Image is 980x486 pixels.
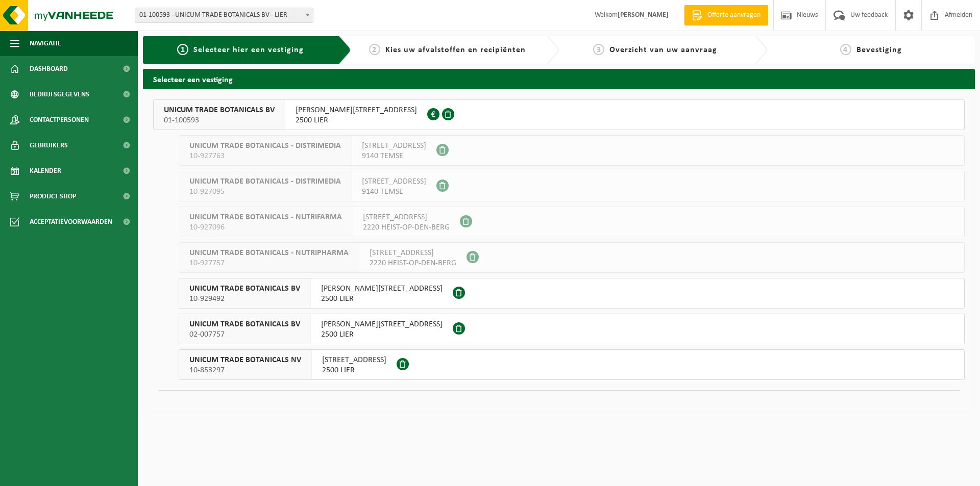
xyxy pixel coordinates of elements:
span: Acceptatievoorwaarden [30,209,112,235]
span: Product Shop [30,184,76,209]
span: UNICUM TRADE BOTANICALS - NUTRIFARMA [189,212,342,222]
span: 9140 TEMSE [362,187,426,197]
span: 2500 LIER [296,115,417,125]
span: UNICUM TRADE BOTANICALS NV [189,355,301,365]
span: Kalender [30,158,61,184]
span: UNICUM TRADE BOTANICALS BV [189,284,300,294]
h2: Selecteer een vestiging [143,69,975,89]
span: Bevestiging [856,46,902,54]
span: 2 [369,44,380,55]
span: Navigatie [30,31,61,56]
button: UNICUM TRADE BOTANICALS NV 10-853297 [STREET_ADDRESS]2500 LIER [179,349,965,380]
span: 2500 LIER [321,329,443,340]
span: 2220 HEIST-OP-DEN-BERG [363,222,450,233]
span: 9140 TEMSE [362,151,426,161]
button: UNICUM TRADE BOTANICALS BV 10-929492 [PERSON_NAME][STREET_ADDRESS]2500 LIER [179,278,965,309]
span: [PERSON_NAME][STREET_ADDRESS] [321,284,443,294]
span: Kies uw afvalstoffen en recipiënten [385,46,526,54]
span: 2500 LIER [322,365,386,375]
a: Offerte aanvragen [684,5,768,25]
span: [STREET_ADDRESS] [362,141,426,151]
span: Offerte aanvragen [705,10,763,20]
span: [STREET_ADDRESS] [362,176,426,187]
span: 3 [593,44,604,55]
span: Selecteer hier een vestiging [193,46,304,54]
span: UNICUM TRADE BOTANICALS BV [189,319,300,329]
button: UNICUM TRADE BOTANICALS BV 01-100593 [PERSON_NAME][STREET_ADDRESS]2500 LIER [153,99,965,130]
span: 10-927095 [189,187,341,197]
span: [STREET_ADDRESS] [363,212,450,222]
span: UNICUM TRADE BOTANICALS - DISTRIMEDIA [189,176,341,187]
span: [PERSON_NAME][STREET_ADDRESS] [321,319,443,329]
span: Dashboard [30,56,68,82]
span: Bedrijfsgegevens [30,82,89,107]
span: 02-007757 [189,329,300,340]
span: 2220 HEIST-OP-DEN-BERG [370,258,456,268]
span: 4 [840,44,851,55]
span: [STREET_ADDRESS] [322,355,386,365]
span: [STREET_ADDRESS] [370,248,456,258]
span: 01-100593 - UNICUM TRADE BOTANICALS BV - LIER [135,8,313,22]
span: 01-100593 [164,115,275,125]
span: [PERSON_NAME][STREET_ADDRESS] [296,105,417,115]
span: 10-853297 [189,365,301,375]
span: UNICUM TRADE BOTANICALS - DISTRIMEDIA [189,141,341,151]
span: 1 [177,44,188,55]
span: 2500 LIER [321,294,443,304]
span: Contactpersonen [30,107,89,133]
button: UNICUM TRADE BOTANICALS BV 02-007757 [PERSON_NAME][STREET_ADDRESS]2500 LIER [179,314,965,344]
span: Gebruikers [30,133,68,158]
strong: [PERSON_NAME] [618,11,669,19]
span: 10-927096 [189,222,342,233]
span: UNICUM TRADE BOTANICALS BV [164,105,275,115]
span: UNICUM TRADE BOTANICALS - NUTRIPHARMA [189,248,349,258]
span: 10-929492 [189,294,300,304]
span: 10-927763 [189,151,341,161]
span: 01-100593 - UNICUM TRADE BOTANICALS BV - LIER [135,8,313,23]
span: Overzicht van uw aanvraag [609,46,717,54]
span: 10-927757 [189,258,349,268]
